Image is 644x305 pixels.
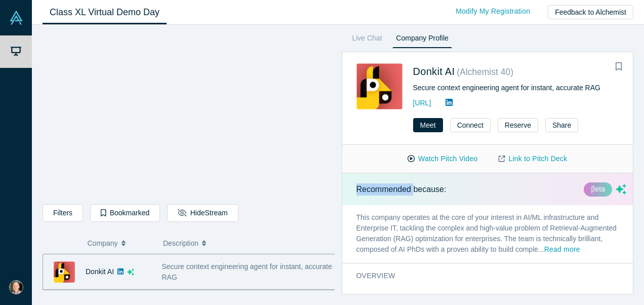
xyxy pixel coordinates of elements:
h3: overview [356,271,613,281]
svg: dsa ai sparkles [127,269,134,276]
span: Company [88,233,118,254]
p: Recommended because: [356,183,447,196]
button: HideStream [167,204,238,222]
svg: dsa ai sparkles [616,184,626,195]
p: This company operates at the core of your interest in AI/ML infrastructure and Enterprise IT, tac... [342,205,641,263]
a: Link to Pitch Deck [488,150,578,168]
button: Connect [450,118,491,132]
button: Description [163,233,328,254]
img: Alchemist Vault Logo [9,11,23,25]
button: Bookmarked [90,204,160,222]
a: [URL] [413,99,431,107]
span: Secure context engineering agent for instant, accurate RAG [162,262,332,281]
a: Modify My Registration [445,3,541,20]
small: ( Alchemist 40 ) [457,67,513,77]
img: Max Herrmann's Account [9,280,23,294]
iframe: Alchemist Class XL Demo Day: Vault [43,33,334,197]
button: Reserve [498,118,538,132]
a: Class XL Virtual Demo Day [43,1,167,24]
div: Secure context engineering agent for instant, accurate RAG [413,83,619,93]
a: Company Profile [392,32,452,48]
button: Company [88,233,153,254]
span: Description [163,233,198,254]
img: Donkit AI's Logo [54,261,75,283]
button: Read more [544,244,580,256]
div: βeta [584,182,612,197]
button: Bookmark [612,60,626,74]
button: Watch Pitch Video [397,150,488,168]
a: Live Chat [349,32,386,48]
button: Share [545,118,578,132]
button: Meet [413,118,443,132]
button: Feedback to Alchemist [548,5,633,19]
button: Filters [43,204,83,222]
a: Donkit AI [86,268,114,276]
img: Donkit AI's Logo [356,63,402,109]
a: Donkit AI [413,66,455,77]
